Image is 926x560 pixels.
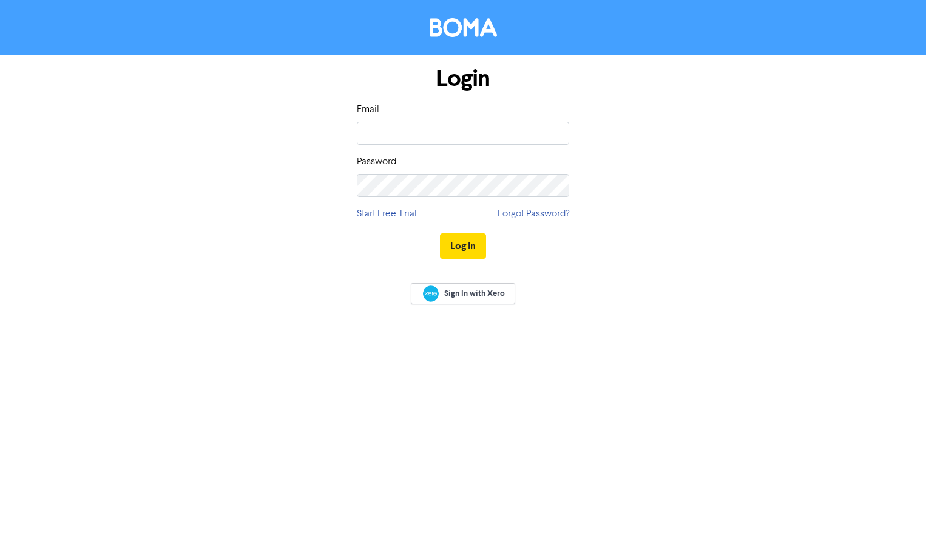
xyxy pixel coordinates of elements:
[444,288,505,299] span: Sign In with Xero
[430,18,497,37] img: BOMA Logo
[357,155,396,169] label: Password
[865,502,926,560] iframe: Chat Widget
[423,285,439,302] img: Xero logo
[498,207,569,221] a: Forgot Password?
[357,207,417,221] a: Start Free Trial
[357,65,569,93] h1: Login
[440,233,486,259] button: Log In
[411,283,515,304] a: Sign In with Xero
[357,102,379,117] label: Email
